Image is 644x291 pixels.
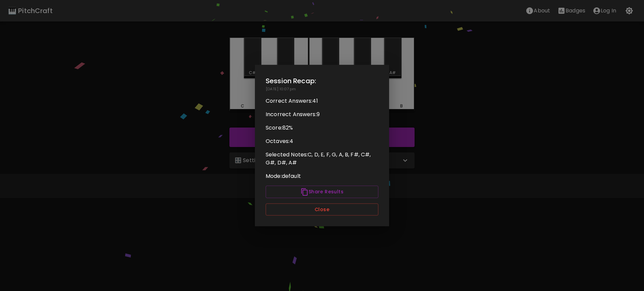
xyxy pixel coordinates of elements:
p: Selected Notes: C, D, E, F, G, A, B, F#, C#, G#, D#, A# [266,151,378,167]
p: Mode: default [266,172,378,180]
p: Octaves: 4 [266,137,378,145]
button: Share Results [266,186,378,198]
p: Correct Answers: 41 [266,97,378,105]
button: Close [266,203,378,216]
p: [DATE] 10:07 pm [266,86,378,92]
p: Incorrect Answers: 9 [266,110,378,118]
h2: Session Recap: [266,76,378,86]
p: Score: 82 % [266,124,378,132]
